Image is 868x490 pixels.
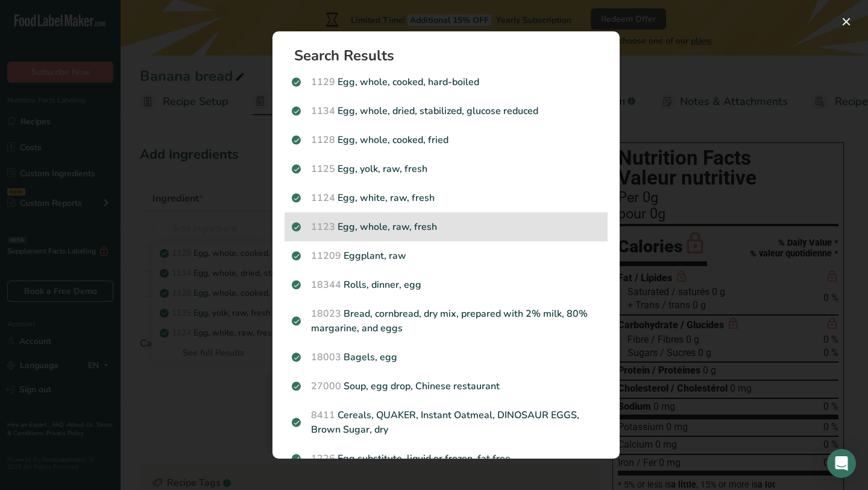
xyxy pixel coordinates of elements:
p: Egg, white, raw, fresh [292,191,600,205]
h1: Search Results [294,48,608,63]
span: 18023 [311,307,341,320]
p: Rolls, dinner, egg [292,278,600,292]
p: Egg, yolk, raw, fresh [292,162,600,176]
span: 1129 [311,75,335,89]
p: Egg, whole, raw, fresh [292,220,600,234]
p: Bread, cornbread, dry mix, prepared with 2% milk, 80% margarine, and eggs [292,307,600,336]
p: Cereals, QUAKER, Instant Oatmeal, DINOSAUR EGGS, Brown Sugar, dry [292,408,600,437]
span: 27000 [311,380,341,393]
span: 1134 [311,104,335,118]
p: Egg, whole, dried, stabilized, glucose reduced [292,104,600,118]
span: 1226 [311,452,335,465]
p: Egg, whole, cooked, hard-boiled [292,75,600,89]
span: 8411 [311,409,335,422]
p: Eggplant, raw [292,249,600,263]
span: 1128 [311,133,335,147]
span: 1125 [311,162,335,176]
span: 11209 [311,249,341,262]
p: Soup, egg drop, Chinese restaurant [292,379,600,393]
p: Bagels, egg [292,350,600,364]
p: Egg, whole, cooked, fried [292,133,600,147]
span: 18003 [311,351,341,364]
div: Open Intercom Messenger [827,449,856,478]
span: 1123 [311,220,335,234]
span: 18344 [311,278,341,291]
p: Egg substitute, liquid or frozen, fat free [292,451,600,466]
span: 1124 [311,191,335,205]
